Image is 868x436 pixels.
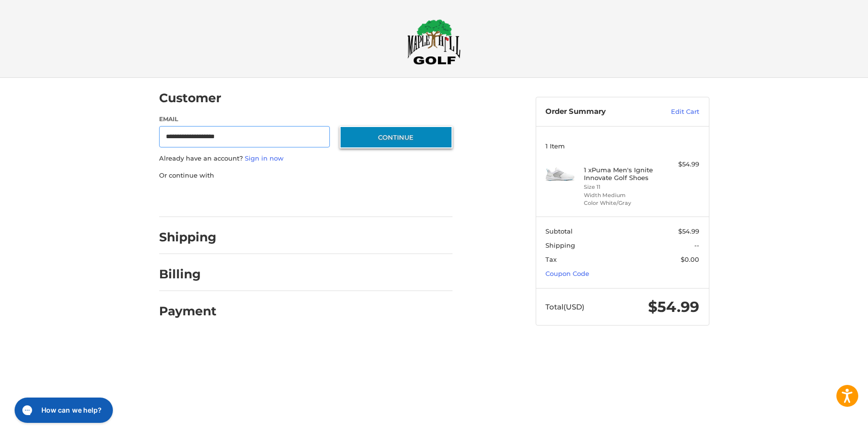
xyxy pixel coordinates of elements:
iframe: PayPal-paylater [238,190,311,207]
span: Tax [545,255,557,263]
span: Shipping [545,241,575,249]
img: Maple Hill Golf [407,19,461,65]
h2: Shipping [159,230,217,245]
li: Color White/Gray [584,199,658,207]
h4: 1 x Puma Men's Ignite Innovate Golf Shoes [584,166,658,182]
span: -- [694,241,699,249]
li: Size 11 [584,183,658,191]
span: $0.00 [681,255,699,263]
p: Or continue with [159,171,452,181]
a: Edit Cart [650,107,699,117]
h2: Payment [159,304,217,319]
li: Width Medium [584,191,658,200]
div: $54.99 [661,160,699,169]
span: $54.99 [648,298,699,316]
p: Already have an account? [159,154,452,163]
iframe: Gorgias live chat messenger [10,394,116,426]
span: Total (USD) [545,302,584,311]
h3: 1 Item [545,142,699,150]
button: Continue [340,126,452,148]
h2: Billing [159,267,216,282]
label: Email [159,115,330,124]
h3: Order Summary [545,107,650,117]
span: Subtotal [545,227,573,235]
iframe: PayPal-venmo [321,190,394,207]
iframe: PayPal-paypal [156,190,229,207]
span: $54.99 [678,227,699,235]
a: Sign in now [245,154,284,162]
a: Coupon Code [545,270,589,277]
h2: Customer [159,91,221,106]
